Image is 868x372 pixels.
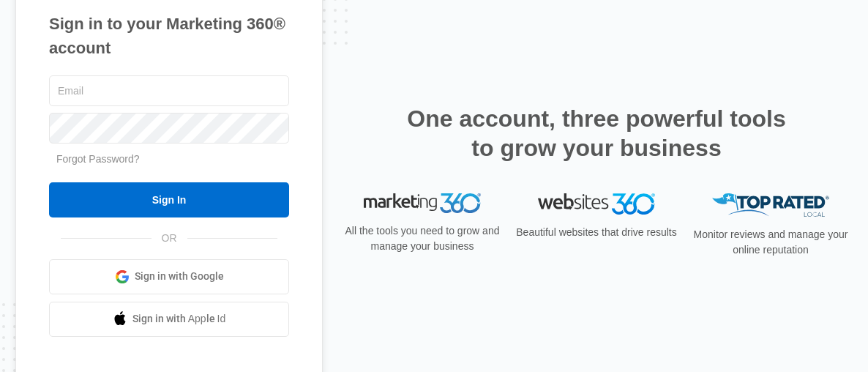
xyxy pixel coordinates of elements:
[515,225,678,240] p: Beautiful websites that drive results
[538,193,655,215] img: Websites 360
[49,259,289,294] a: Sign in with Google
[403,104,790,163] h2: One account, three powerful tools to grow your business
[151,231,187,246] span: OR
[364,193,481,214] img: Marketing 360
[49,75,289,106] input: Email
[135,269,224,284] span: Sign in with Google
[340,223,504,254] p: All the tools you need to grow and manage your business
[712,193,829,217] img: Top Rated Local
[49,182,289,217] input: Sign In
[49,302,289,337] a: Sign in with Apple Id
[689,227,853,258] p: Monitor reviews and manage your online reputation
[56,153,140,165] a: Forgot Password?
[49,12,289,60] h1: Sign in to your Marketing 360® account
[132,311,226,327] span: Sign in with Apple Id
